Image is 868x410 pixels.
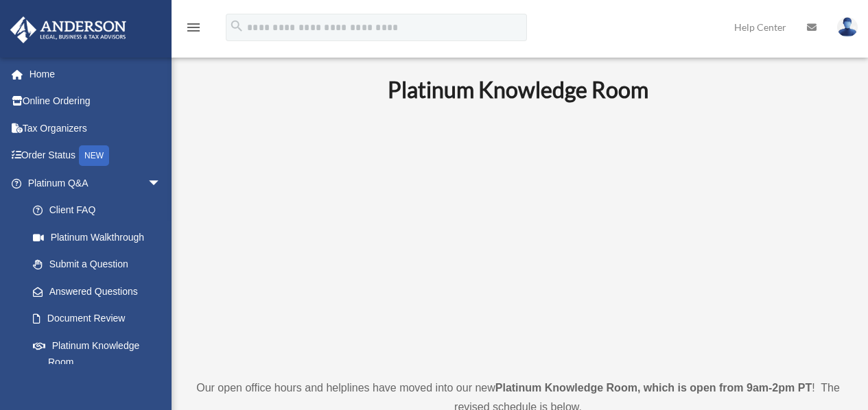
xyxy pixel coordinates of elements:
a: Online Ordering [10,88,182,115]
img: User Pic [837,17,858,37]
a: Order StatusNEW [10,142,182,170]
span: arrow_drop_down [148,169,175,197]
a: Document Review [19,305,182,333]
a: Platinum Q&Aarrow_drop_down [10,169,182,197]
a: Submit a Question [19,251,182,278]
a: menu [185,24,202,36]
a: Platinum Knowledge Room [19,332,175,376]
strong: Platinum Knowledge Room, which is open from 9am-2pm PT [495,382,812,394]
a: Tax Organizers [10,114,182,142]
iframe: 231110_Toby_KnowledgeRoom [312,121,724,353]
i: menu [185,19,202,36]
b: Platinum Knowledge Room [388,76,648,103]
a: Platinum Walkthrough [19,224,182,251]
a: Client FAQ [19,197,182,224]
i: search [229,19,244,34]
div: NEW [79,145,109,166]
img: Anderson Advisors Platinum Portal [6,16,130,43]
a: Answered Questions [19,278,182,305]
a: Home [10,60,182,88]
